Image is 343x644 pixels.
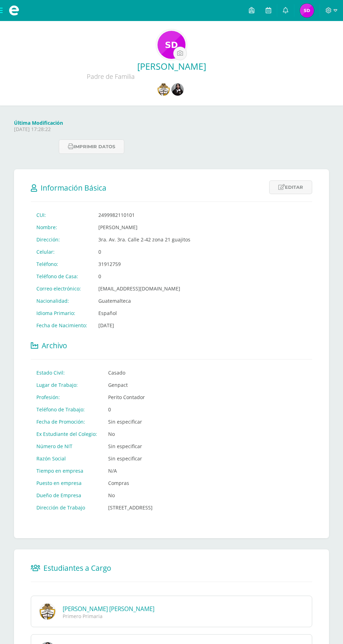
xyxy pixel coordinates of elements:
[14,119,329,126] h4: Última Modificación
[31,270,93,282] td: Teléfono de Casa:
[31,366,103,379] td: Estado Civil:
[31,403,103,416] td: Teléfono de Trabajo:
[31,282,93,295] td: Correo electrónico:
[157,83,170,96] img: e6df475948a7819542cf0b64758278b8.png
[103,489,158,501] td: No
[103,501,158,514] td: [STREET_ADDRESS]
[31,477,103,489] td: Puesto en empresa
[31,221,93,233] td: Nombre:
[31,379,103,391] td: Lugar de Trabajo:
[103,452,158,465] td: Sin especificar
[300,4,314,18] img: f60665f7785a5583b957f85c6e1f6a97.png
[103,366,158,379] td: Casado
[31,307,93,319] td: Idioma Primario:
[31,428,103,440] td: Ex Estudiante del Colegio:
[157,31,185,59] img: e136adc5395b527d655b0991c550b103.png
[31,391,103,403] td: Profesión:
[6,60,337,72] a: [PERSON_NAME]
[31,465,103,477] td: Tiempo en empresa
[103,416,158,428] td: Sin especificar
[31,416,103,428] td: Fecha de Promoción:
[103,465,158,477] td: N/A
[31,489,103,501] td: Dueño de Empresa
[93,282,196,295] td: [EMAIL_ADDRESS][DOMAIN_NAME]
[31,319,93,331] td: Fecha de Nacimiento:
[93,233,196,246] td: 3ra. Av. 3ra. Calle 2-42 zona 21 guajitos
[31,452,103,465] td: Razón Social
[103,477,158,489] td: Compras
[31,295,93,307] td: Nacionalidad:
[31,440,103,452] td: Número de NIT
[42,341,67,350] span: Archivo
[6,72,216,81] div: Padre de Familia
[31,246,93,258] td: Celular:
[103,440,158,452] td: Sin especificar
[31,209,93,221] td: CUI:
[63,605,154,613] a: [PERSON_NAME] [PERSON_NAME]
[171,83,184,96] img: 6002716981e8123f9d652f90a0ea8453.png
[43,563,111,573] span: Estudiantes a Cargo
[269,180,312,194] a: Editar
[39,603,56,620] img: Prueba_Coshky.png
[93,319,196,331] td: [DATE]
[103,379,158,391] td: Genpact
[31,233,93,246] td: Dirección:
[59,139,124,154] button: Imprimir datos
[31,501,103,514] td: Dirección de Trabajo
[93,270,196,282] td: 0
[93,307,196,319] td: Español
[93,295,196,307] td: Guatemalteca
[93,246,196,258] td: 0
[93,258,196,270] td: 31912759
[14,126,329,132] p: [DATE] 17:28:22
[31,258,93,270] td: Teléfono:
[103,428,158,440] td: No
[93,209,196,221] td: 2499982110101
[103,391,158,403] td: Perito Contador
[41,183,106,193] span: Información Básica
[93,221,196,233] td: [PERSON_NAME]
[103,403,158,416] td: 0
[63,613,300,619] div: Primero Primaria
